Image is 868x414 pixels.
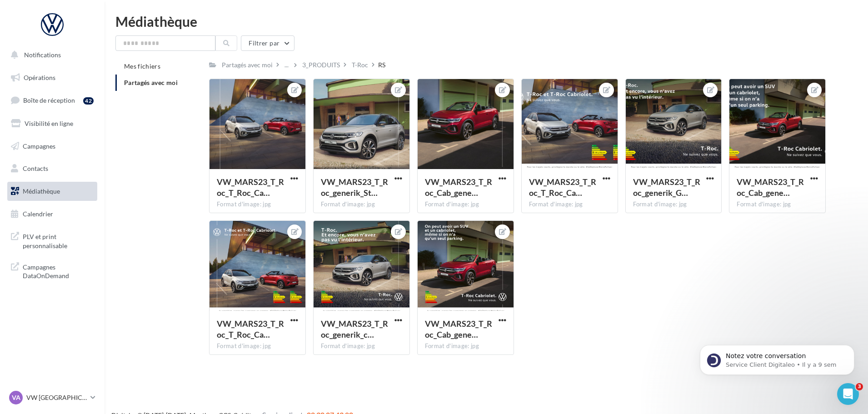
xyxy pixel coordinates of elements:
div: Format d'image: jpg [737,200,818,209]
span: VA [12,393,20,402]
iframe: Intercom live chat [837,383,859,405]
div: RS [378,60,385,70]
div: Format d'image: jpg [217,200,298,209]
a: Visibilité en ligne [5,114,99,133]
div: 3_PRODUITS [302,60,340,70]
span: Opérations [24,74,55,81]
button: Notifications [5,45,95,65]
a: VA VW [GEOGRAPHIC_DATA][PERSON_NAME] [7,389,97,406]
span: Médiathèque [23,187,60,195]
span: Contacts [23,165,48,172]
span: Mes fichiers [124,62,160,70]
p: VW [GEOGRAPHIC_DATA][PERSON_NAME] [26,393,87,402]
span: VW_MARS23_T_Roc_T_Roc_Cab_generik_carre [217,319,284,339]
span: 3 [856,383,863,390]
span: PLV et print personnalisable [23,230,94,250]
a: Opérations [5,68,99,87]
div: Médiathèque [115,15,857,28]
span: Campagnes [23,142,55,150]
iframe: Intercom notifications message [686,326,868,389]
div: Format d'image: jpg [321,200,402,209]
div: Format d'image: jpg [321,342,402,350]
span: Boîte de réception [23,96,75,104]
span: VW_MARS23_T_Roc_Cab_generik_Story [425,177,492,198]
a: Boîte de réception42 [5,90,99,110]
div: Format d'image: jpg [425,200,506,209]
span: Notifications [24,51,61,59]
a: Campagnes DataOnDemand [5,257,99,284]
div: Format d'image: jpg [425,342,506,350]
div: T-Roc [352,60,368,70]
a: Contacts [5,159,99,178]
div: Partagés avec moi [222,60,273,70]
span: Calendrier [23,210,53,218]
a: Campagnes [5,137,99,156]
a: Médiathèque [5,182,99,201]
span: VW_MARS23_T_Roc_T_Roc_Cab_generik_Story [217,177,284,198]
span: VW_MARS23_T_Roc_generik_carre [321,319,388,339]
span: Visibilité en ligne [25,120,73,127]
button: Filtrer par [241,35,294,51]
span: VW_MARS23_T_Roc_T_Roc_Cab_generik_GMB [529,177,596,198]
div: Format d'image: jpg [217,342,298,350]
a: PLV et print personnalisable [5,227,99,254]
div: Format d'image: jpg [633,200,714,209]
span: VW_MARS23_T_Roc_Cab_generik_GMB [737,177,804,198]
div: 42 [83,97,94,105]
span: VW_MARS23_T_Roc_generik_GMB [633,177,700,198]
a: Calendrier [5,205,99,224]
span: Campagnes DataOnDemand [23,261,94,280]
span: Partagés avec moi [124,79,178,86]
div: ... [283,59,290,71]
span: VW_MARS23_T_Roc_generik_Story [321,177,388,198]
div: Format d'image: jpg [529,200,610,209]
span: VW_MARS23_T_Roc_Cab_generik_carre [425,319,492,339]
